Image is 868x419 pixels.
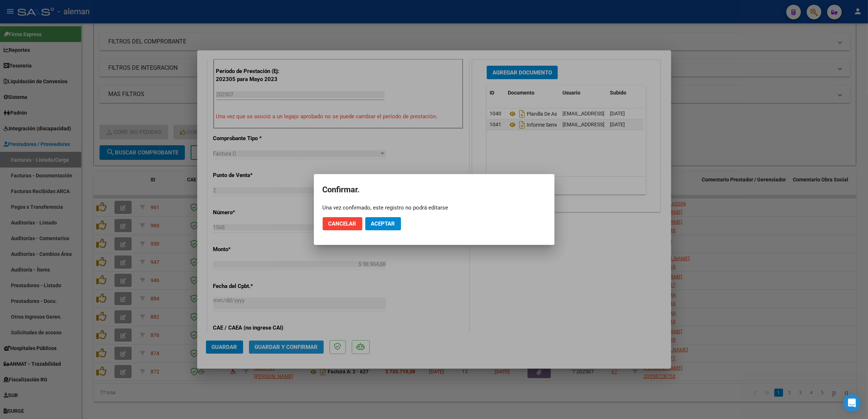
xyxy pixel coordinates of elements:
[371,220,395,227] span: Aceptar
[328,220,357,227] span: Cancelar
[365,217,401,230] button: Aceptar
[843,394,861,412] div: Open Intercom Messenger
[323,217,362,230] button: Cancelar
[323,183,546,197] h2: Confirmar.
[323,204,546,211] div: Una vez confirmado, este registro no podrá editarse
